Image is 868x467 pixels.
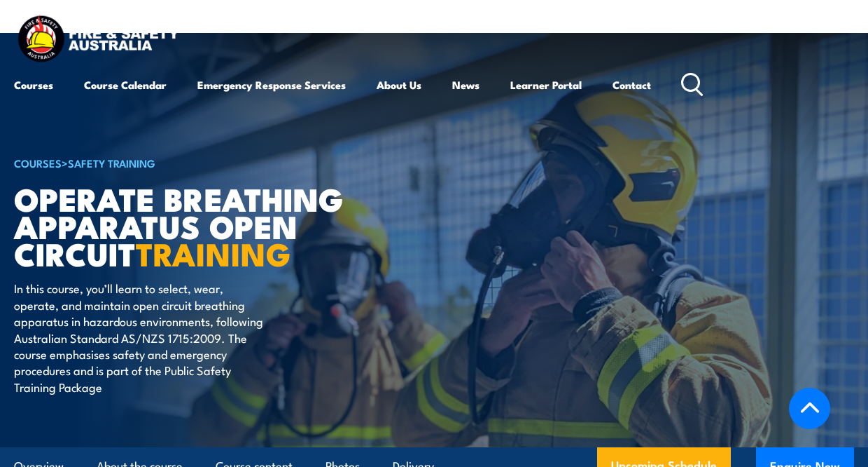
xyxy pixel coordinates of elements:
[14,155,62,170] a: COURSES
[612,68,651,102] a: Contact
[136,229,291,277] strong: TRAINING
[452,68,479,102] a: News
[14,280,269,395] p: In this course, you’ll learn to select, wear, operate, and maintain open circuit breathing appara...
[377,68,421,102] a: About Us
[14,68,53,102] a: Courses
[68,155,155,170] a: Safety Training
[510,68,582,102] a: Learner Portal
[14,154,360,171] h6: >
[197,68,346,102] a: Emergency Response Services
[84,68,167,102] a: Course Calendar
[14,184,360,266] h1: Operate Breathing Apparatus Open Circuit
